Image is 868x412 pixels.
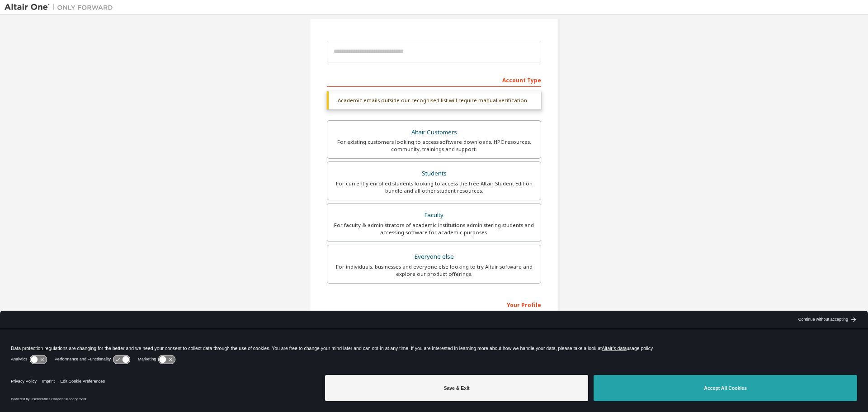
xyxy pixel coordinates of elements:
[5,3,118,12] img: Altair One
[327,91,541,109] div: Academic emails outside our recognised list will require manual verification.
[333,126,535,139] div: Altair Customers
[327,297,541,312] div: Your Profile
[333,138,535,153] div: For existing customers looking to access software downloads, HPC resources, community, trainings ...
[333,263,535,278] div: For individuals, businesses and everyone else looking to try Altair software and explore our prod...
[333,167,535,180] div: Students
[333,180,535,194] div: For currently enrolled students looking to access the free Altair Student Edition bundle and all ...
[333,209,535,222] div: Faculty
[327,72,541,87] div: Account Type
[333,222,535,236] div: For faculty & administrators of academic institutions administering students and accessing softwa...
[333,251,535,263] div: Everyone else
